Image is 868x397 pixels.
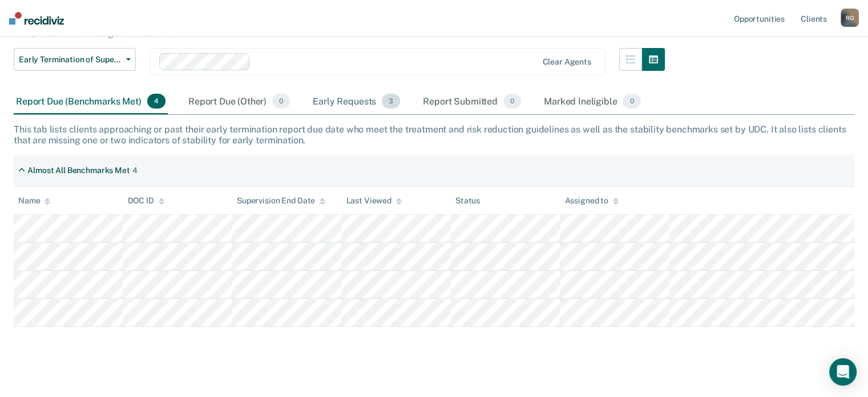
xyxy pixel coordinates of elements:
span: 0 [623,94,640,109]
img: Recidiviz [9,12,64,25]
span: 3 [382,94,400,109]
div: Almost All Benchmarks Met4 [14,161,142,180]
span: 0 [503,94,521,109]
div: Report Due (Benchmarks Met)4 [14,89,168,114]
div: Supervision End Date [237,196,325,206]
button: Early Termination of Supervision [14,48,136,71]
span: Early Termination of Supervision [19,55,122,65]
div: 4 [132,166,138,175]
div: Last Viewed [346,196,401,206]
button: RO [841,9,859,27]
div: Report Submitted0 [421,89,523,114]
div: Name [18,196,50,206]
div: Status [455,196,480,206]
div: Open Intercom Messenger [829,358,857,386]
div: Almost All Benchmarks Met [27,166,130,175]
span: 0 [272,94,290,109]
div: DOC ID [127,196,164,206]
div: Early Requests3 [310,89,402,114]
div: Clear agents [542,57,591,67]
span: 4 [147,94,165,109]
div: Marked Ineligible0 [542,89,643,114]
div: This tab lists clients approaching or past their early termination report due date who meet the t... [14,124,854,146]
div: Assigned to [564,196,618,206]
div: R O [841,9,859,27]
div: Report Due (Other)0 [186,89,292,114]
